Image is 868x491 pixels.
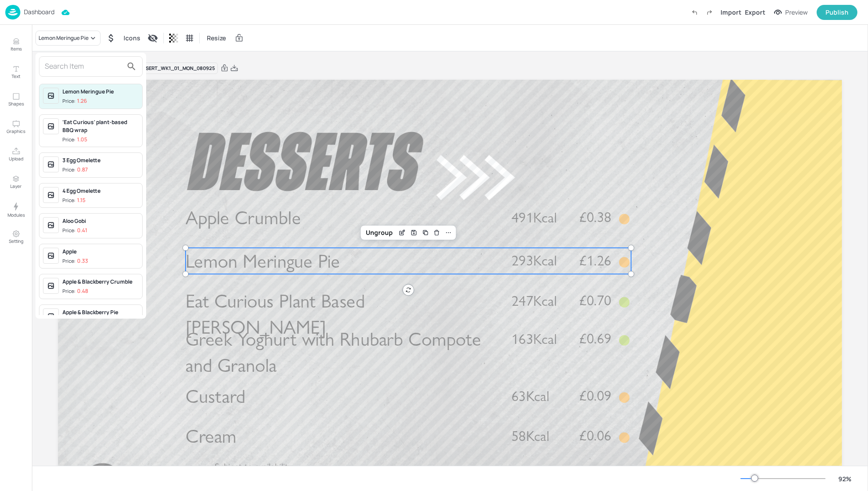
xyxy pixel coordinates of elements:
[45,59,123,74] input: Search Item
[62,156,139,164] div: 3 Egg Omelette
[62,187,139,195] div: 4 Egg Omelette
[62,197,85,204] div: Price:
[62,118,139,134] div: 'Eat Curious' plant-based BBQ wrap
[62,288,88,295] div: Price:
[62,166,88,174] div: Price:
[62,88,139,96] div: Lemon Meringue Pie
[62,97,87,105] div: Price:
[77,136,87,143] p: 1.05
[77,227,87,234] p: 0.41
[62,278,139,286] div: Apple & Blackberry Crumble
[77,197,85,203] p: 1.15
[77,258,88,264] p: 0.33
[77,98,87,104] p: 1.26
[62,217,139,225] div: Aloo Gobi
[123,58,140,75] button: search
[62,248,139,256] div: Apple
[77,167,88,173] p: 0.87
[62,136,87,144] div: Price:
[62,308,139,316] div: Apple & Blackberry Pie
[62,227,87,234] div: Price:
[77,288,88,294] p: 0.48
[62,257,88,265] div: Price:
